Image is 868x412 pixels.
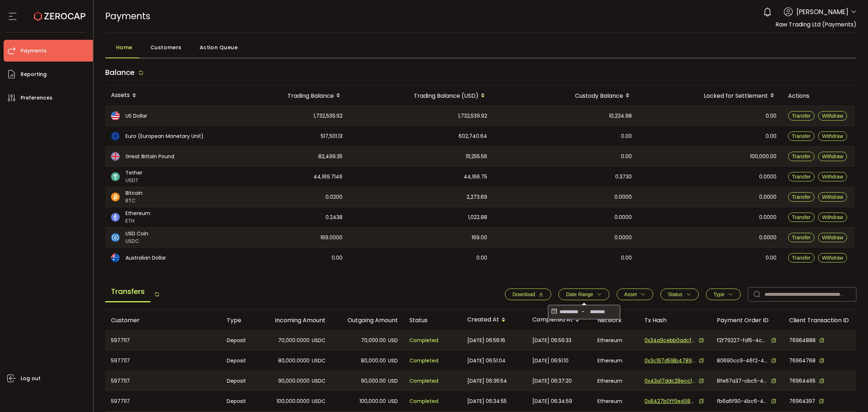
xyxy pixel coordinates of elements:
div: Client Transaction ID [783,316,867,324]
span: 0.00 [766,254,776,262]
span: 76964768 [789,357,816,365]
span: 0.2438 [325,213,342,222]
span: 0.0000 [759,213,776,222]
span: USDC [125,237,148,245]
iframe: Chat Widget [832,377,868,412]
span: Transfer [792,214,811,220]
img: eth_portfolio.svg [111,213,120,222]
span: Transfer [792,133,811,139]
span: USDC [312,357,325,365]
span: Status [668,291,682,297]
span: f2f79227-fd15-4c7a-9079-f68eec89d490 [717,337,767,344]
span: 100,000.00 [359,397,386,405]
span: USDC [312,336,325,345]
span: 90,000.00 [361,377,386,385]
div: Deposit [221,350,259,371]
button: Withdraw [818,172,847,181]
button: Transfer [788,131,815,141]
button: Transfer [788,172,815,181]
div: Custody Balance [493,89,638,102]
div: Payment Order ID [711,316,783,324]
span: Transfers [105,282,150,302]
span: Transfer [792,255,811,261]
button: Withdraw [818,233,847,242]
span: Asset [624,291,637,297]
div: 5977117 [105,350,221,371]
div: Deposit [221,331,259,350]
div: Ethereum [592,350,639,371]
span: ETH [125,217,150,225]
div: 5977117 [105,391,221,411]
span: USD [388,377,398,385]
span: 0x3c197d518b47895b2062cdbf747661795826cf8fc6b10e50ebc359cea7a5cd4c [644,357,695,365]
span: 111,255.56 [466,152,487,161]
img: usdc_portfolio.svg [111,233,120,242]
div: Deposit [221,371,259,391]
span: Ethereum [125,210,150,217]
span: 90,000.0000 [278,377,310,385]
div: Completed At [527,314,592,326]
span: 0.3730 [615,173,632,181]
span: Transfer [792,194,811,200]
span: Withdraw [822,174,843,180]
span: fb6a6f90-4bc6-4a6a-9282-4e7cf81d71c7 [717,398,767,405]
span: Raw Trading Ltd (Payments) [775,20,856,29]
span: [DATE] 06:56:33 [532,336,571,345]
span: USD [388,336,398,345]
span: Tether [125,169,142,177]
button: Withdraw [818,131,847,141]
span: 70,000.00 [361,336,386,345]
button: Transfer [788,213,815,222]
span: Date Range [566,291,593,297]
span: Withdraw [822,255,843,261]
button: Withdraw [818,192,847,202]
span: Withdraw [822,194,843,200]
span: 169.0000 [320,234,342,242]
span: USDC [312,377,325,385]
span: Customers [150,40,182,55]
span: USDC [312,397,325,405]
span: Withdraw [822,214,843,220]
img: usdt_portfolio.svg [111,172,120,181]
span: 80690cc9-46f2-4cef-a69f-6634416f827e [717,357,767,365]
span: 10,234.98 [609,112,632,120]
span: Great Britain Pound [125,153,174,160]
span: 0.0000 [759,173,776,181]
span: Payments [105,10,150,22]
button: Withdraw [818,111,847,121]
span: 0.0000 [614,213,632,222]
span: [DATE] 06:56:16 [467,336,505,345]
span: 76964397 [789,398,815,405]
span: 0.00 [621,132,632,140]
span: 76964888 [789,337,816,344]
div: Ethereum [592,391,639,411]
span: 0.0000 [759,193,776,201]
div: Ethereum [592,331,639,350]
button: Asset [617,289,653,300]
span: 0.0000 [759,234,776,242]
span: [DATE] 06:34:59 [532,397,572,405]
span: 82,499.35 [318,152,342,161]
span: Withdraw [822,133,843,139]
span: Preferences [21,93,52,103]
span: Completed [409,397,438,405]
span: Withdraw [822,113,843,119]
span: Withdraw [822,154,843,159]
span: Home [116,40,132,55]
span: Log out [21,373,41,384]
span: 0.00 [766,112,776,120]
span: Transfer [792,235,811,240]
span: 8fe67a37-cbc5-4124-99da-6035cc0cd331 [717,377,767,385]
span: 70,000.0000 [278,336,310,345]
span: 1,732,539.92 [314,112,342,120]
button: Transfer [788,233,815,242]
span: 0.0200 [325,193,342,201]
button: Download [505,289,551,300]
button: Withdraw [818,213,847,222]
span: 76964465 [789,377,816,385]
span: USD [388,397,398,405]
span: Reporting [21,69,47,80]
span: Action Queue [200,40,238,55]
span: US Dollar [125,112,147,120]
